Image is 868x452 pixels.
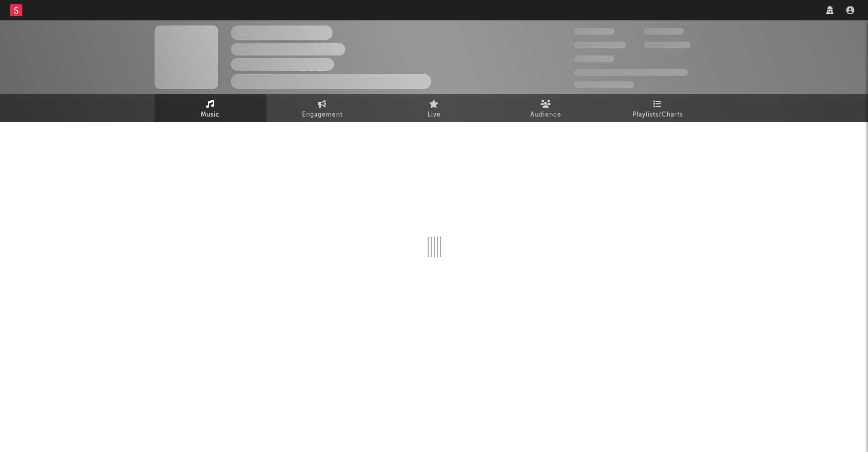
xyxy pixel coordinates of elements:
[201,109,220,121] span: Music
[574,81,634,88] span: Jump Score: 85.0
[644,28,684,35] span: 100.000
[155,94,266,122] a: Music
[574,28,615,35] span: 300.000
[574,42,626,48] span: 50.000.000
[602,94,714,122] a: Playlists/Charts
[574,69,688,76] span: 50.000.000 Monthly Listeners
[530,109,561,121] span: Audience
[633,109,683,121] span: Playlists/Charts
[266,94,378,122] a: Engagement
[378,94,490,122] a: Live
[428,109,441,121] span: Live
[574,55,614,62] span: 100.000
[490,94,602,122] a: Audience
[644,42,691,48] span: 1.000.000
[302,109,343,121] span: Engagement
